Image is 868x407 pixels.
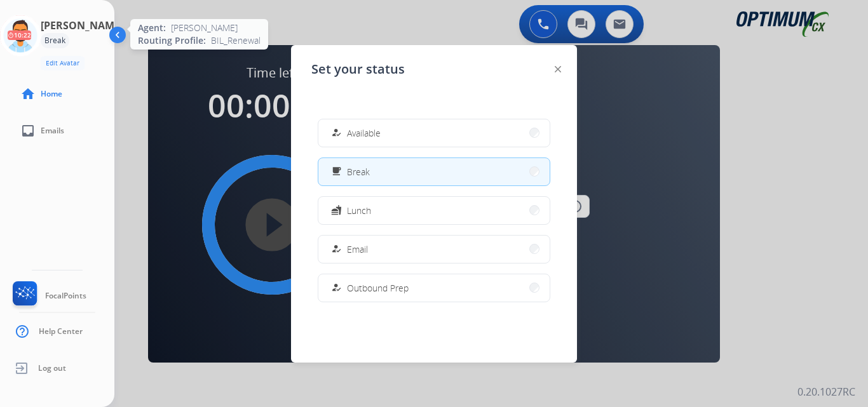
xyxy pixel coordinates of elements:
[318,236,550,263] button: Email
[318,158,550,185] button: Break
[347,204,371,217] span: Lunch
[347,165,370,178] span: Break
[331,244,342,255] mat-icon: how_to_reg
[38,363,66,373] span: Log out
[347,126,381,140] span: Available
[41,33,69,48] div: Break
[20,86,36,102] mat-icon: home
[555,66,561,72] img: close-button
[318,274,550,302] button: Outbound Prep
[347,281,409,295] span: Outbound Prep
[311,60,405,78] span: Set your status
[211,34,261,47] span: BIL_Renewal
[41,18,123,33] h3: [PERSON_NAME]
[318,119,550,147] button: Available
[318,197,550,224] button: Lunch
[331,166,342,177] mat-icon: free_breakfast
[331,205,342,216] mat-icon: fastfood
[41,126,64,136] span: Emails
[138,22,166,34] span: Agent:
[138,34,206,47] span: Routing Profile:
[331,283,342,293] mat-icon: how_to_reg
[20,123,36,138] mat-icon: inbox
[41,89,62,99] span: Home
[171,22,238,34] span: [PERSON_NAME]
[10,281,86,310] a: FocalPoints
[39,326,83,337] span: Help Center
[347,243,368,256] span: Email
[41,56,85,70] button: Edit Avatar
[331,128,342,138] mat-icon: how_to_reg
[45,291,86,301] span: FocalPoints
[797,384,855,399] p: 0.20.1027RC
